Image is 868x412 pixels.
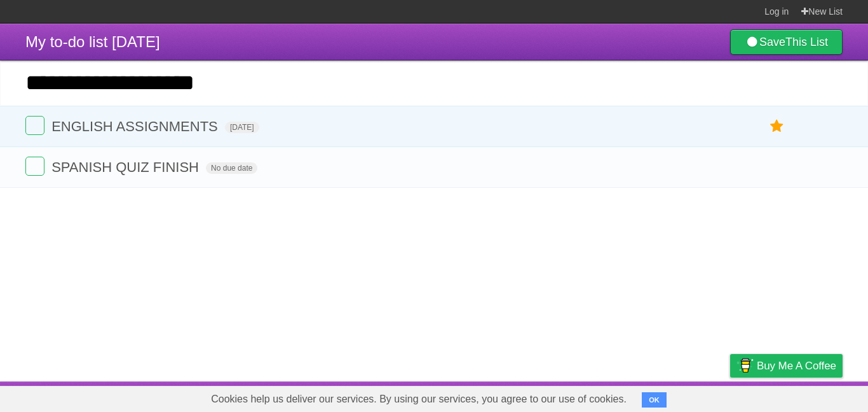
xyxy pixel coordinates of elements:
[198,387,639,412] span: Cookies help us deliver our services. By using our services, you agree to our use of cookies.
[730,29,843,55] a: SaveThis List
[25,157,44,176] label: Done
[225,122,259,133] span: [DATE]
[603,385,654,409] a: Developers
[757,355,836,377] span: Buy me a coffee
[51,159,202,175] span: SPANISH QUIZ FINISH
[765,116,789,137] label: Star task
[785,36,828,48] b: This List
[670,385,698,409] a: Terms
[51,118,221,134] span: ENGLISH ASSIGNMENTS
[25,33,160,50] span: My to-do list [DATE]
[736,355,754,376] img: Buy me a coffee
[561,385,588,409] a: About
[730,354,843,378] a: Buy me a coffee
[642,392,667,408] button: OK
[763,385,843,409] a: Suggest a feature
[25,116,44,135] label: Done
[206,162,257,174] span: No due date
[714,385,747,409] a: Privacy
